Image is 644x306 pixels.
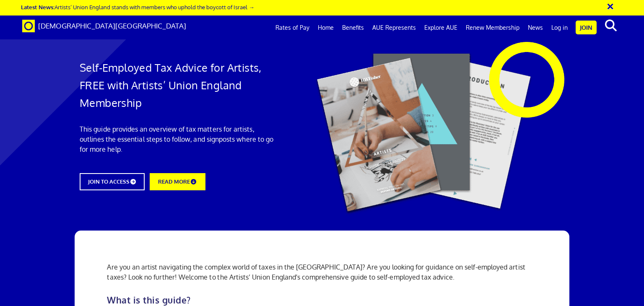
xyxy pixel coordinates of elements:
[420,17,462,38] a: Explore AUE
[21,3,254,10] a: Latest News:Artists’ Union England stands with members who uphold the boycott of Israel →
[547,17,572,38] a: Log in
[107,262,537,282] p: Are you an artist navigating the complex world of taxes in the [GEOGRAPHIC_DATA]? Are you looking...
[462,17,524,38] a: Renew Membership
[368,17,420,38] a: AUE Represents
[598,17,624,34] button: search
[271,17,314,38] a: Rates of Pay
[576,21,597,34] a: Join
[338,17,368,38] a: Benefits
[21,3,55,10] strong: Latest News:
[38,21,186,30] span: [DEMOGRAPHIC_DATA][GEOGRAPHIC_DATA]
[80,59,274,112] h1: Self-Employed Tax Advice for Artists, FREE with Artists’ Union England Membership
[80,173,145,190] a: JOIN TO ACCESS
[150,173,205,190] a: READ MORE
[80,124,274,154] p: This guide provides an overview of tax matters for artists, outlines the essential steps to follo...
[314,17,338,38] a: Home
[107,295,537,305] h2: What is this guide?
[524,17,547,38] a: News
[16,16,192,36] a: Brand [DEMOGRAPHIC_DATA][GEOGRAPHIC_DATA]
